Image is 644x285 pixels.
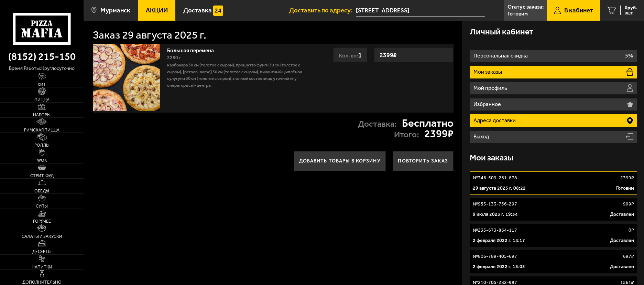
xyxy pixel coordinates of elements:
p: Доставлен [610,211,634,218]
span: Акции [146,7,168,14]
p: Избранное [473,102,503,107]
span: Супы [36,204,48,208]
span: Салаты и закуски [22,234,62,239]
p: Выход [473,134,491,139]
h3: Личный кабинет [470,28,533,36]
p: Адреса доставки [473,118,517,123]
span: 0 руб. [625,6,637,10]
p: 2399 ₽ [620,175,634,181]
p: 697 ₽ [623,253,634,260]
p: Итого: [394,130,419,139]
p: № 806-789-405-697 [473,253,517,260]
strong: Бесплатно [402,118,454,128]
p: Карбонара 30 см (толстое с сыром), Прошутто Фунги 30 см (толстое с сыром), [PERSON_NAME] 30 см (т... [167,62,314,88]
a: №806-789-405-697697₽2 февраля 2022 г. 13:03Доставлен [470,250,637,273]
p: 2 февраля 2022 г. 14:17 [473,237,525,244]
p: 2 февраля 2022 г. 13:03 [473,263,525,270]
p: Мои заказы [473,69,504,75]
span: Доставка [183,7,212,14]
h3: Мои заказы [470,154,513,162]
h1: Заказ 29 августа 2025 г. [93,30,206,40]
p: Доставлен [610,237,634,244]
p: 999 ₽ [623,201,634,208]
span: WOK [37,158,47,162]
a: №233-673-864-1170₽2 февраля 2022 г. 14:17Доставлен [470,224,637,247]
p: № 233-673-864-117 [473,227,517,234]
p: 29 августа 2025 г. 08:22 [473,185,526,192]
span: 2280 г [167,55,181,61]
p: Мой профиль [473,85,509,91]
p: Готовим [616,185,634,192]
span: Хит [37,83,46,87]
strong: 2399 ₽ [378,49,399,62]
a: №953-133-756-297999₽9 июля 2023 г. 19:34Доставлен [470,198,637,221]
p: № 953-133-756-297 [473,201,517,208]
p: 9 июля 2023 г. 19:34 [473,211,518,218]
p: 0 ₽ [629,227,634,234]
span: Дополнительно [22,280,62,284]
p: № 346-509-261-878 [473,175,517,181]
input: Ваш адрес доставки [356,4,485,17]
span: Обеды [34,189,49,193]
span: Мурманск [100,7,130,14]
span: В кабинет [564,7,593,14]
span: Стрит-фуд [30,174,54,178]
span: Десерты [32,250,52,254]
a: Большая перемена [167,45,221,54]
span: Наборы [33,113,51,117]
span: Горячее [33,219,51,223]
span: 0 шт. [625,11,637,15]
span: Пицца [34,98,50,102]
p: Персональная скидка [473,53,530,59]
button: Повторить заказ [393,151,454,171]
a: №346-509-261-8782399₽29 августа 2025 г. 08:22Готовим [470,171,637,195]
p: Готовим [507,11,528,17]
p: Доставлен [610,263,634,270]
div: Кол-во: [333,47,367,62]
span: Доставить по адресу: [289,7,356,14]
img: 15daf4d41897b9f0e9f617042186c801.svg [213,6,223,15]
span: Напитки [32,265,52,269]
p: 5% [625,53,633,59]
span: Роллы [34,143,50,147]
span: 1 [358,51,362,59]
span: улица Папанина, 27 [356,4,485,17]
p: Статус заказа: [507,4,544,10]
button: Добавить товары в корзину [294,151,386,171]
strong: 2399 ₽ [424,128,454,139]
p: Доставка: [358,120,397,128]
span: Римская пицца [24,128,59,132]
